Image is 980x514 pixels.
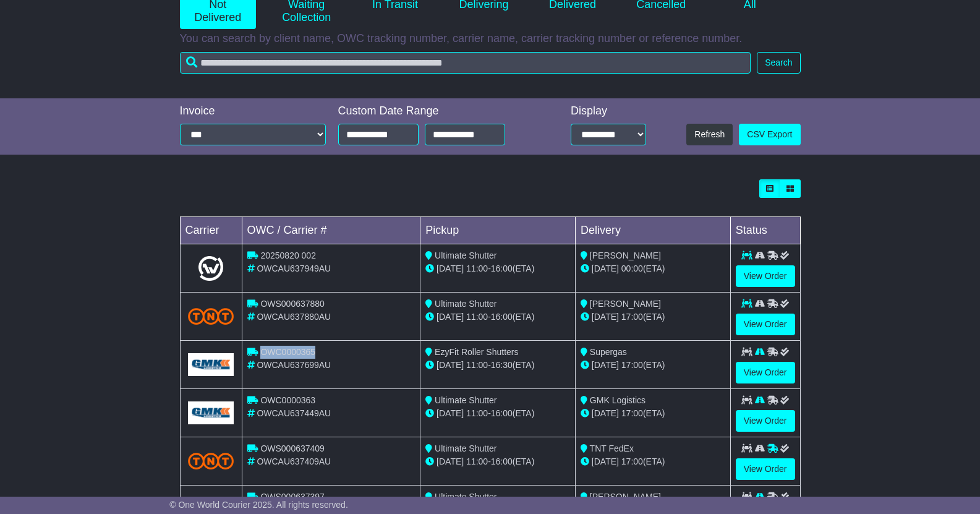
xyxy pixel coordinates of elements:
span: [DATE] [437,408,464,418]
p: You can search by client name, OWC tracking number, carrier name, carrier tracking number or refe... [180,32,801,46]
td: Status [730,217,800,244]
span: Ultimate Shutter [435,299,496,309]
span: [PERSON_NAME] [590,492,661,502]
span: Supergas [590,347,627,357]
span: TNT FedEx [590,443,634,453]
span: Ultimate Shutter [435,395,496,405]
span: [DATE] [437,360,464,370]
span: EzyFit Roller Shutters [435,347,518,357]
td: OWC / Carrier # [242,217,420,244]
span: [DATE] [437,312,464,322]
span: [DATE] [437,263,464,273]
span: OWS000637880 [260,299,325,309]
div: - (ETA) [425,262,570,275]
a: View Order [736,458,795,480]
span: 16:30 [491,360,513,370]
span: OWS000637409 [260,443,325,453]
img: GetCarrierServiceLogo [188,353,234,376]
img: GetCarrierServiceLogo [188,401,234,424]
div: - (ETA) [425,455,570,468]
span: 16:00 [491,456,513,466]
td: Pickup [420,217,576,244]
span: OWCAU637409AU [257,456,331,466]
span: OWCAU637449AU [257,408,331,418]
div: - (ETA) [425,359,570,372]
span: [DATE] [592,360,619,370]
div: (ETA) [581,407,725,420]
span: 17:00 [621,456,643,466]
span: 11:00 [466,408,488,418]
div: (ETA) [581,359,725,372]
div: Invoice [180,105,326,118]
span: [PERSON_NAME] [590,251,661,260]
div: - (ETA) [425,407,570,420]
span: 11:00 [466,263,488,273]
span: 17:00 [621,312,643,322]
span: 16:00 [491,263,513,273]
span: OWC0000365 [260,347,315,357]
div: Custom Date Range [338,105,537,118]
span: 20250820 002 [260,251,316,260]
span: 11:00 [466,312,488,322]
span: OWCAU637880AU [257,312,331,322]
a: View Order [736,362,795,383]
span: Ultimate Shutter [435,492,496,502]
span: OWC0000363 [260,395,315,405]
a: View Order [736,410,795,432]
span: [DATE] [592,312,619,322]
span: [PERSON_NAME] [590,299,661,309]
span: OWCAU637949AU [257,263,331,273]
button: Search [757,52,800,74]
div: Display [571,105,646,118]
td: Carrier [180,217,242,244]
span: OWCAU637699AU [257,360,331,370]
a: View Order [736,314,795,335]
span: OWS000637397 [260,492,325,502]
td: Delivery [575,217,730,244]
div: - (ETA) [425,311,570,323]
span: [DATE] [592,456,619,466]
img: TNT_Domestic.png [188,308,234,325]
img: Light [198,256,223,281]
span: [DATE] [592,408,619,418]
div: (ETA) [581,262,725,275]
span: [DATE] [592,263,619,273]
span: 16:00 [491,408,513,418]
span: [DATE] [437,456,464,466]
span: © One World Courier 2025. All rights reserved. [169,500,348,510]
span: 00:00 [621,263,643,273]
span: 11:00 [466,360,488,370]
div: (ETA) [581,455,725,468]
div: (ETA) [581,311,725,323]
button: Refresh [686,124,733,145]
span: Ultimate Shutter [435,251,496,260]
span: GMK Logistics [590,395,646,405]
span: 17:00 [621,360,643,370]
span: 16:00 [491,312,513,322]
img: TNT_Domestic.png [188,453,234,469]
a: View Order [736,265,795,287]
span: Ultimate Shutter [435,443,496,453]
span: 11:00 [466,456,488,466]
span: 17:00 [621,408,643,418]
a: CSV Export [739,124,800,145]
